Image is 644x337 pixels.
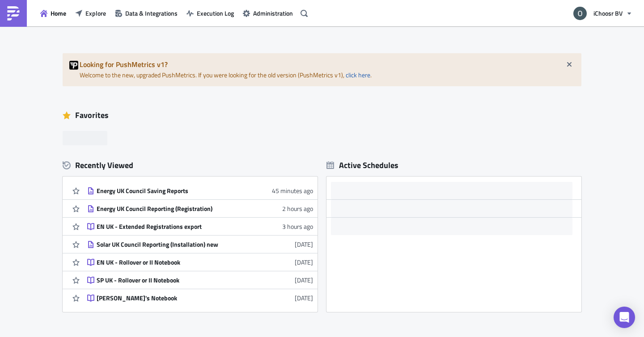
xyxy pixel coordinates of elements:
button: Execution Log [182,6,238,20]
time: 2025-09-01T14:18:49Z [295,293,313,303]
span: Home [51,8,66,18]
time: 2025-09-05T15:21:35Z [295,275,313,285]
a: Energy UK Council Reporting (Registration)2 hours ago [87,200,313,217]
span: Data & Integrations [125,8,178,18]
div: Favorites [63,109,581,122]
div: Welcome to the new, upgraded PushMetrics. If you were looking for the old version (PushMetrics v1... [63,53,581,86]
div: Energy UK Council Saving Reports [97,187,253,195]
a: click here [346,70,370,80]
img: Avatar [572,6,588,21]
time: 2025-10-02T15:09:11Z [295,257,313,267]
div: Active Schedules [326,160,398,170]
span: iChoosr BV [593,8,623,18]
a: Energy UK Council Saving Reports45 minutes ago [87,182,313,199]
button: Data & Integrations [110,6,182,20]
button: Explore [71,6,110,20]
div: Recently Viewed [63,159,318,172]
span: Administration [253,8,293,18]
button: Home [36,6,71,20]
a: SP UK - Rollover or II Notebook[DATE] [87,271,313,289]
span: Explore [85,8,106,18]
time: 2025-10-07T14:43:25Z [295,240,313,249]
div: EN UK - Extended Registrations export [97,223,253,231]
time: 2025-10-10T12:09:41Z [282,204,313,213]
a: Solar UK Council Reporting (Installation) new[DATE] [87,236,313,253]
a: [PERSON_NAME]'s Notebook[DATE] [87,289,313,307]
div: Open Intercom Messenger [614,307,635,328]
div: Energy UK Council Reporting (Registration) [97,205,253,213]
button: Administration [238,6,297,20]
a: EN UK - Rollover or II Notebook[DATE] [87,253,313,271]
span: Execution Log [197,8,234,18]
img: PushMetrics [6,6,21,21]
button: iChoosr BV [568,4,637,23]
time: 2025-10-10T13:28:47Z [272,186,313,195]
h5: Looking for PushMetrics v1? [80,61,575,68]
div: EN UK - Rollover or II Notebook [97,258,253,266]
div: Solar UK Council Reporting (Installation) new [97,240,253,249]
div: SP UK - Rollover or II Notebook [97,276,253,284]
div: [PERSON_NAME]'s Notebook [97,294,253,302]
a: EN UK - Extended Registrations export3 hours ago [87,218,313,235]
time: 2025-10-10T11:42:20Z [282,222,313,231]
